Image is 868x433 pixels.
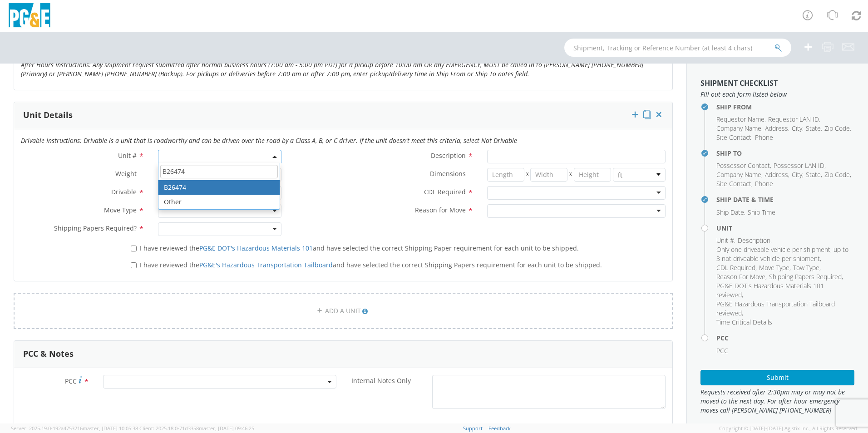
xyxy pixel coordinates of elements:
[792,124,802,133] span: City
[738,236,770,245] span: Description
[700,370,854,385] button: Submit
[65,377,77,385] span: PCC
[574,168,611,182] input: Height
[199,244,313,252] a: PG&E DOT's Hazardous Materials 101
[793,263,819,272] span: Tow Type
[716,103,854,110] h4: Ship From
[806,124,821,133] span: State
[716,170,761,179] span: Company Name
[158,180,280,195] li: B26474
[716,263,755,272] span: CDL Required
[748,208,775,216] span: Ship Time
[716,263,757,272] li: ,
[140,244,579,252] span: I have reviewed the and have selected the correct Shipping Paper requirement for each unit to be ...
[564,39,791,57] input: Shipment, Tracking or Reference Number (at least 4 chars)
[765,170,788,179] span: Address
[700,90,854,99] span: Fill out each form listed below
[759,263,789,272] span: Move Type
[716,179,753,188] li: ,
[806,170,821,179] span: State
[755,179,773,188] span: Phone
[774,161,824,170] span: Possessor LAN ID
[21,136,517,145] i: Drivable Instructions: Drivable is a unit that is roadworthy and can be driven over the road by a...
[716,300,852,318] li: ,
[430,169,466,178] span: Dimensions
[104,206,137,214] span: Move Type
[716,124,761,133] span: Company Name
[199,261,333,269] a: PG&E's Hazardous Transportation Tailboard
[806,170,822,179] li: ,
[54,224,137,232] span: Shipping Papers Required?
[769,272,843,281] li: ,
[716,281,824,299] span: PG&E DOT's Hazardous Materials 101 reviewed
[424,187,466,196] span: CDL Required
[716,115,766,124] li: ,
[487,168,524,182] input: Length
[806,124,822,133] li: ,
[700,388,854,415] span: Requests received after 2:30pm may or may not be moved to the next day. For after hour emergency ...
[716,318,772,326] span: Time Critical Details
[488,425,511,432] a: Feedback
[716,161,771,170] li: ,
[716,196,854,203] h4: Ship Date & Time
[824,170,851,179] li: ,
[765,170,789,179] li: ,
[716,272,767,281] li: ,
[792,170,804,179] li: ,
[431,151,466,160] span: Description
[716,245,848,263] span: Only one driveable vehicle per shipment, up to 3 not driveable vehicle per shipment
[716,236,735,245] li: ,
[131,246,137,251] input: I have reviewed thePG&E DOT's Hazardous Materials 101and have selected the correct Shipping Paper...
[530,168,567,182] input: Width
[199,425,254,432] span: master, [DATE] 09:46:25
[716,281,852,300] li: ,
[716,245,852,263] li: ,
[351,376,411,385] span: Internal Notes Only
[719,425,857,432] span: Copyright © [DATE]-[DATE] Agistix Inc., All Rights Reserved
[716,272,765,281] span: Reason For Move
[774,161,826,170] li: ,
[21,60,643,78] i: After Hours Instructions: Any shipment request submitted after normal business hours (7:00 am - 5...
[567,168,574,182] span: X
[716,208,745,217] li: ,
[716,115,764,123] span: Requestor Name
[738,236,772,245] li: ,
[716,161,770,170] span: Possessor Contact
[759,263,791,272] li: ,
[768,115,820,124] li: ,
[524,168,531,182] span: X
[83,425,138,432] span: master, [DATE] 10:05:38
[139,425,254,432] span: Client: 2025.18.0-71d3358
[716,179,751,188] span: Site Contact
[716,133,751,142] span: Site Contact
[700,78,778,88] strong: Shipment Checklist
[716,225,854,231] h4: Unit
[23,111,73,120] h3: Unit Details
[140,261,602,269] span: I have reviewed the and have selected the correct Shipping Papers requirement for each unit to be...
[824,170,850,179] span: Zip Code
[131,262,137,268] input: I have reviewed thePG&E's Hazardous Transportation Tailboardand have selected the correct Shippin...
[765,124,789,133] li: ,
[23,349,74,359] h3: PCC & Notes
[792,170,802,179] span: City
[765,124,788,133] span: Address
[118,151,137,160] span: Unit #
[716,236,734,245] span: Unit #
[716,300,835,317] span: PG&E Hazardous Transportation Tailboard reviewed
[824,124,850,133] span: Zip Code
[14,293,673,329] a: ADD A UNIT
[824,124,851,133] li: ,
[7,3,52,30] img: pge-logo-06675f144f4cfa6a6814.png
[769,272,842,281] span: Shipping Papers Required
[793,263,821,272] li: ,
[716,170,763,179] li: ,
[111,187,137,196] span: Drivable
[716,133,753,142] li: ,
[158,195,280,209] li: Other
[716,346,728,355] span: PCC
[716,335,854,341] h4: PCC
[463,425,483,432] a: Support
[792,124,804,133] li: ,
[716,208,744,216] span: Ship Date
[755,133,773,142] span: Phone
